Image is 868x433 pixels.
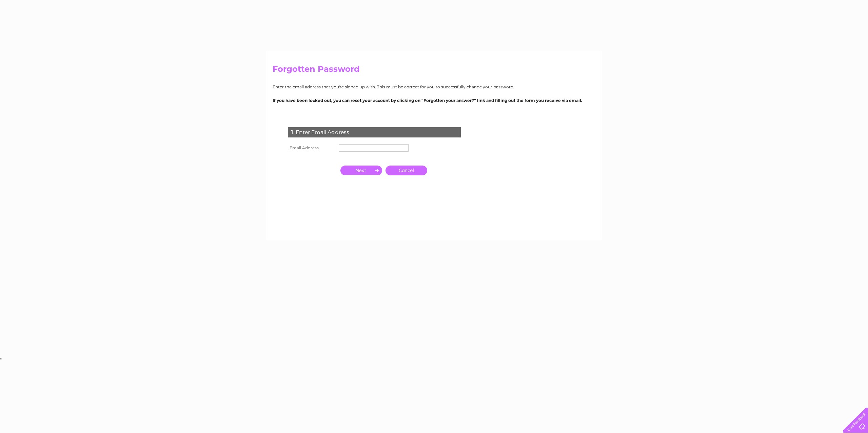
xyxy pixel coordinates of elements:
[386,166,427,175] a: Cancel
[273,84,595,90] p: Enter the email address that you're signed up with. This must be correct for you to successfully ...
[288,127,461,137] div: 1. Enter Email Address
[273,64,595,77] h2: Forgotten Password
[286,143,337,153] th: Email Address
[273,97,595,104] p: If you have been locked out, you can reset your account by clicking on “Forgotten your answer?” l...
